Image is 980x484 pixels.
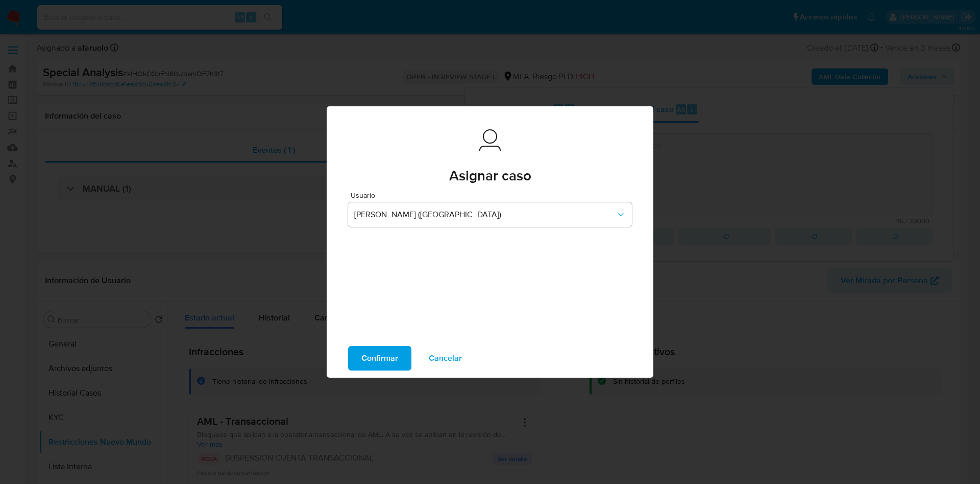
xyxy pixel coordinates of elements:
[348,202,632,227] button: [PERSON_NAME] ([GEOGRAPHIC_DATA])
[354,210,616,220] span: [PERSON_NAME] ([GEOGRAPHIC_DATA])
[348,346,411,371] button: Confirmar
[449,169,531,183] span: Asignar caso
[351,192,634,199] span: Usuario
[415,346,475,371] button: Cancelar
[361,347,398,370] span: Confirmar
[429,347,462,370] span: Cancelar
